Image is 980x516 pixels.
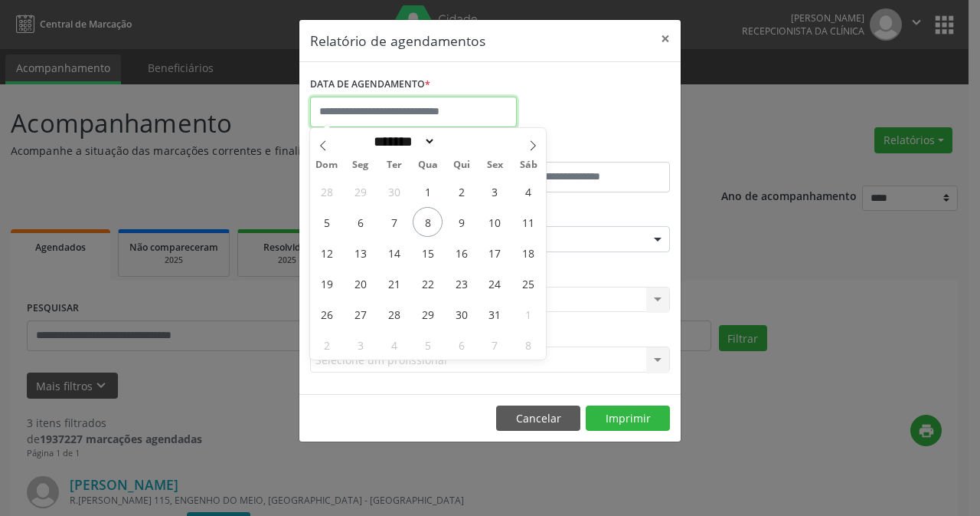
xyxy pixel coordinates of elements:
span: Novembro 6, 2025 [446,330,476,360]
span: Setembro 28, 2025 [312,176,341,206]
label: DATA DE AGENDAMENTO [310,73,430,97]
span: Outubro 4, 2025 [514,176,544,206]
span: Outubro 3, 2025 [480,176,510,206]
span: Qui [445,160,479,170]
span: Outubro 2, 2025 [446,176,476,206]
button: Imprimir [586,406,670,432]
span: Outubro 20, 2025 [345,268,375,298]
span: Outubro 22, 2025 [413,268,443,298]
span: Outubro 29, 2025 [413,299,443,329]
span: Novembro 7, 2025 [480,330,510,360]
span: Outubro 7, 2025 [379,207,409,237]
span: Sáb [512,160,546,170]
span: Outubro 13, 2025 [345,238,375,268]
span: Novembro 4, 2025 [379,330,409,360]
span: Setembro 29, 2025 [345,176,375,206]
span: Outubro 23, 2025 [446,268,476,298]
span: Novembro 5, 2025 [413,330,443,360]
span: Outubro 26, 2025 [312,299,341,329]
span: Outubro 19, 2025 [312,268,341,298]
span: Outubro 15, 2025 [413,238,443,268]
span: Outubro 10, 2025 [480,207,510,237]
span: Novembro 3, 2025 [345,330,375,360]
span: Seg [344,160,377,170]
span: Outubro 17, 2025 [480,238,510,268]
span: Dom [310,160,344,170]
span: Outubro 9, 2025 [446,207,476,237]
span: Outubro 5, 2025 [312,207,341,237]
span: Outubro 14, 2025 [379,238,409,268]
span: Novembro 1, 2025 [514,299,544,329]
input: Year [436,133,486,150]
h5: Relatório de agendamentos [310,31,485,51]
span: Outubro 16, 2025 [446,238,476,268]
button: Close [650,20,681,58]
label: ATÉ [494,138,670,162]
span: Outubro 27, 2025 [345,299,375,329]
span: Outubro 1, 2025 [413,176,443,206]
span: Qua [411,160,445,170]
span: Outubro 6, 2025 [345,207,375,237]
span: Outubro 31, 2025 [480,299,510,329]
span: Outubro 28, 2025 [379,299,409,329]
span: Novembro 8, 2025 [514,330,544,360]
span: Outubro 25, 2025 [514,268,544,298]
span: Sex [479,160,512,170]
span: Outubro 24, 2025 [480,268,510,298]
span: Outubro 18, 2025 [514,238,544,268]
span: Setembro 30, 2025 [379,176,409,206]
span: Outubro 8, 2025 [413,207,443,237]
span: Ter [377,160,411,170]
span: Novembro 2, 2025 [312,330,341,360]
select: Month [369,133,436,150]
span: Outubro 11, 2025 [514,207,544,237]
span: Outubro 21, 2025 [379,268,409,298]
span: Outubro 12, 2025 [312,238,341,268]
span: Outubro 30, 2025 [446,299,476,329]
button: Cancelar [496,406,580,432]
